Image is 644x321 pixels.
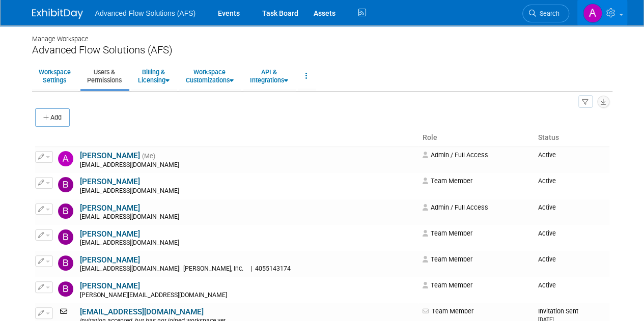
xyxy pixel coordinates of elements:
a: WorkspaceSettings [32,64,77,89]
a: WorkspaceCustomizations [179,64,240,89]
a: [PERSON_NAME] [80,177,140,186]
span: Admin / Full Access [423,151,488,159]
img: Alyson Makin [583,4,602,23]
img: Bateer Siqin [58,177,73,192]
a: [PERSON_NAME] [80,281,140,290]
div: [PERSON_NAME][EMAIL_ADDRESS][DOMAIN_NAME] [80,291,416,300]
div: Manage Workspace [32,25,612,44]
img: Bryce Olson [58,281,73,297]
span: | [179,265,181,272]
span: Advanced Flow Solutions (AFS) [95,9,196,17]
a: [PERSON_NAME] [80,255,140,265]
img: Ben Nolen [58,203,73,219]
div: [EMAIL_ADDRESS][DOMAIN_NAME] [80,213,416,221]
img: Alyson Makin [58,151,73,166]
img: Bill Holmes [58,229,73,245]
span: Active [538,151,555,159]
a: [PERSON_NAME] [80,229,140,239]
span: [PERSON_NAME], Inc. [181,265,246,272]
img: Blake Wallace [58,255,73,271]
div: Advanced Flow Solutions (AFS) [32,44,612,56]
img: ExhibitDay [32,9,83,19]
span: Team Member [423,177,472,185]
span: Search [536,10,559,17]
span: (Me) [142,153,155,160]
span: Active [538,177,555,185]
div: [EMAIL_ADDRESS][DOMAIN_NAME] [80,161,416,169]
a: [PERSON_NAME] [80,203,140,213]
th: Role [418,129,534,147]
a: API &Integrations [243,64,295,89]
span: Active [538,255,555,263]
a: Billing &Licensing [131,64,176,89]
span: Team Member [423,307,473,315]
button: Add [35,108,70,127]
a: [PERSON_NAME] [80,151,140,160]
span: 4055143174 [253,265,294,272]
div: [EMAIL_ADDRESS][DOMAIN_NAME] [80,239,416,247]
span: Admin / Full Access [423,203,488,211]
a: Users &Permissions [80,64,128,89]
a: Search [522,5,569,22]
div: [EMAIL_ADDRESS][DOMAIN_NAME] [80,265,416,273]
span: Active [538,203,555,211]
a: [EMAIL_ADDRESS][DOMAIN_NAME] [80,307,204,316]
th: Status [534,129,609,147]
span: Active [538,281,555,289]
span: Team Member [423,255,472,263]
span: Active [538,229,555,237]
div: [EMAIL_ADDRESS][DOMAIN_NAME] [80,187,416,195]
span: Team Member [423,281,472,289]
span: Team Member [423,229,472,237]
span: | [251,265,253,272]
